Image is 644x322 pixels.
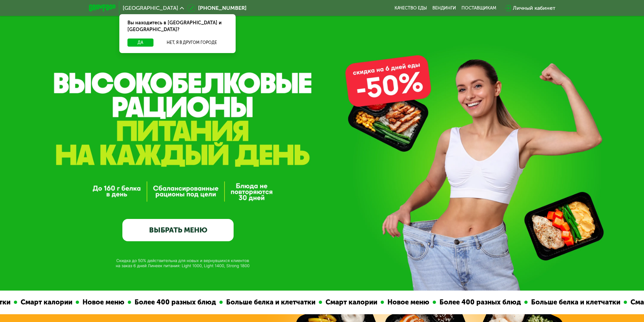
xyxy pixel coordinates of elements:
[131,297,219,307] div: Более 400 разных блюд
[436,297,524,307] div: Более 400 разных блюд
[461,5,496,11] div: поставщикам
[119,14,236,39] div: Вы находитесь в [GEOGRAPHIC_DATA] и [GEOGRAPHIC_DATA]?
[79,297,128,307] div: Новое меню
[17,297,76,307] div: Смарт калории
[127,39,153,47] button: Да
[384,297,433,307] div: Новое меню
[322,297,381,307] div: Смарт калории
[223,297,319,307] div: Больше белка и клетчатки
[513,4,555,12] div: Личный кабинет
[122,219,234,241] a: ВЫБРАТЬ МЕНЮ
[187,4,246,12] a: [PHONE_NUMBER]
[123,5,178,11] span: [GEOGRAPHIC_DATA]
[156,39,228,47] button: Нет, я в другом городе
[395,5,427,11] a: Качество еды
[432,5,456,11] a: Вендинги
[528,297,624,307] div: Больше белка и клетчатки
